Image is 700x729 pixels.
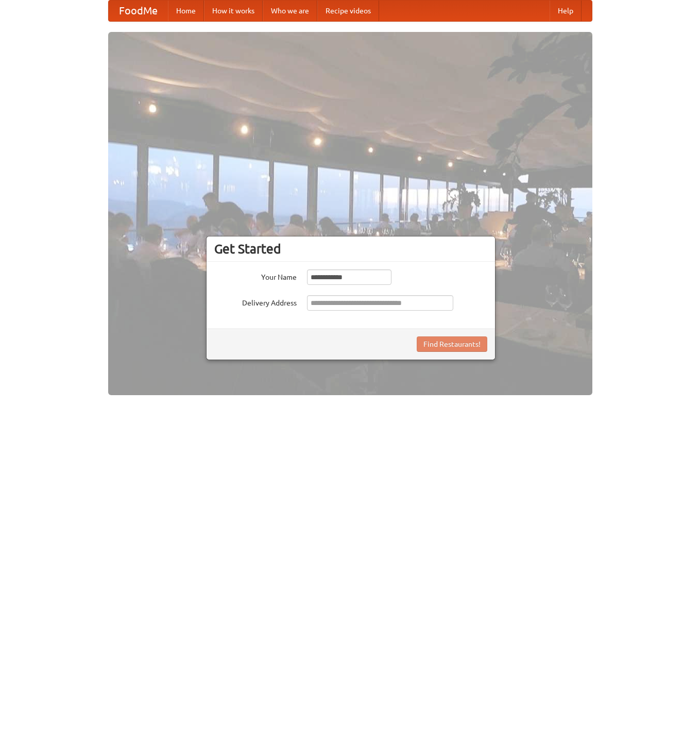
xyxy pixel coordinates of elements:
[214,241,487,257] h3: Get Started
[214,269,297,282] label: Your Name
[550,1,582,21] a: Help
[317,1,379,21] a: Recipe videos
[109,1,168,21] a: FoodMe
[214,295,297,308] label: Delivery Address
[204,1,263,21] a: How it works
[417,336,487,352] button: Find Restaurants!
[263,1,317,21] a: Who we are
[168,1,204,21] a: Home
